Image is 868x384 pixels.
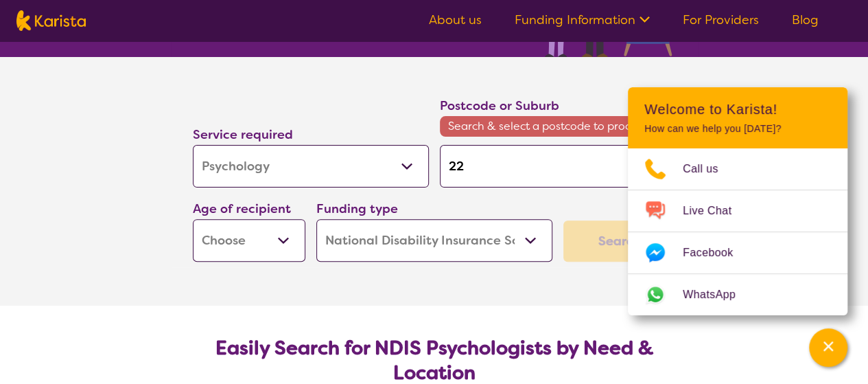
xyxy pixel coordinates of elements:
a: Blog [792,12,819,28]
ul: Choose channel [628,148,847,315]
span: Live Chat [683,201,748,221]
label: Postcode or Suburb [440,98,559,114]
label: Funding type [316,201,398,217]
span: Facebook [683,242,749,263]
a: For Providers [683,12,759,28]
a: About us [429,12,482,28]
label: Age of recipient [193,201,291,217]
img: Karista logo [16,10,86,31]
button: Channel Menu [809,328,847,367]
input: Type [440,145,676,188]
span: Search & select a postcode to proceed [440,116,676,137]
div: Channel Menu [628,87,847,315]
h2: Welcome to Karista! [644,101,831,117]
span: Call us [683,159,735,179]
a: Funding Information [515,12,650,28]
a: Web link opens in a new tab. [628,274,847,315]
span: WhatsApp [683,284,752,305]
p: How can we help you [DATE]? [644,123,831,135]
label: Service required [193,126,293,143]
